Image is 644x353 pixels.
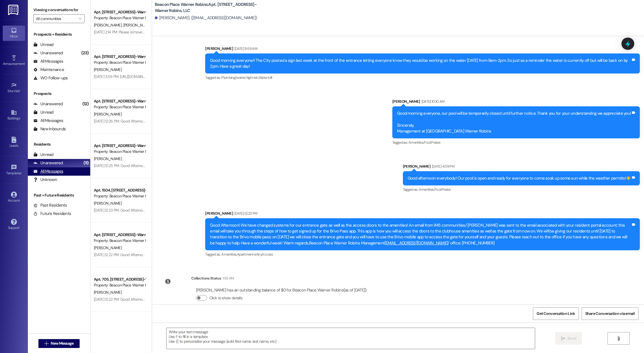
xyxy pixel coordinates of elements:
div: Apt. [STREET_ADDRESS]-Warner Robins, LLC [94,98,145,104]
input: All communities [36,14,76,23]
a: Site Visit • [3,80,25,95]
span: [PERSON_NAME] [94,245,122,250]
span: Access [262,252,273,257]
span: [PERSON_NAME] [123,23,151,28]
div: New Inbounds [33,126,66,132]
span: Share Conversation via email [585,311,635,317]
button: Share Conversation via email [582,307,638,320]
span: [PERSON_NAME] [94,290,122,295]
div: Apt. 705, [STREET_ADDRESS]-Warner Robins, LLC [94,276,145,282]
div: Apt. 1504, [STREET_ADDRESS]-Warner Robins, LLC [94,187,145,193]
img: ResiDesk Logo [8,5,19,15]
div: Property: Beacon Place Warner Robins [94,149,145,155]
button: New Message [38,339,80,348]
div: Unknown [33,177,57,183]
label: Click to show details [209,295,242,301]
span: Praise [442,187,451,192]
div: [DATE] 9:59 AM [233,46,257,52]
span: Amenities , [419,187,434,192]
i:  [79,16,82,21]
div: [PERSON_NAME] [392,99,640,106]
div: All Messages [33,118,63,124]
div: Tagged as: [392,138,640,146]
div: Unread [33,42,53,48]
div: [PERSON_NAME]. ([EMAIL_ADDRESS][DOMAIN_NAME]) [155,15,257,21]
span: • [25,61,26,65]
span: Plumbing/water , [221,75,245,80]
span: High risk , [246,75,259,80]
div: Unanswered [33,160,63,166]
a: [EMAIL_ADDRESS][DOMAIN_NAME] [385,240,448,246]
div: WO Follow-ups [33,75,68,81]
div: [DATE] 10:10 AM [420,99,445,104]
div: 1:55 AM [221,275,234,281]
span: • [21,170,22,174]
div: Property: Beacon Place Warner Robins [94,238,145,244]
span: Apartment entry , [237,252,262,257]
span: Amenities , [221,252,237,257]
div: (23) [80,49,90,57]
button: Get Conversation Link [533,307,579,320]
div: [DATE] 3:59 PM: [URL][DOMAIN_NAME] [94,74,156,79]
div: Apt. [STREET_ADDRESS]-Warner Robins, LLC [94,9,145,15]
div: (11) [82,159,90,167]
div: Unread [33,109,53,115]
div: Good afternoon everybody! Our pool is open and ready for everyone to come soak up some sun while ... [408,175,631,181]
span: Pool , [424,140,431,145]
div: Collections Status [191,275,221,281]
div: All Messages [33,168,63,174]
span: [PERSON_NAME] [94,67,122,72]
div: Property: Beacon Place Warner Robins [94,60,145,65]
div: Apt. [STREET_ADDRESS]-Warner Robins, LLC [94,232,145,238]
div: [PERSON_NAME] [205,46,640,53]
div: Unanswered [33,50,63,56]
a: Support [3,217,25,232]
div: Prospects [28,91,90,97]
span: New Message [51,340,74,346]
div: Past Residents [33,202,67,208]
div: Future Residents [33,211,71,217]
div: All Messages [33,58,63,64]
div: Good Afternoon! We have changed systems for our entrance gate as well as the access doors to the ... [210,222,631,246]
a: Inbox [3,26,25,41]
div: Good morning everyone, our pool will be temporarily closed until further notice. Thank you for yo... [397,111,631,134]
div: Prospects + Residents [28,31,90,37]
button: Send [555,332,582,345]
span: Pool , [434,187,442,192]
div: Property: Beacon Place Warner Robins [94,193,145,199]
span: • [20,88,21,92]
div: Unanswered [33,101,63,107]
span: Send [567,335,576,341]
i:  [44,341,48,346]
div: [DATE] 12:23 PM [233,210,257,216]
div: [PERSON_NAME] [205,210,640,218]
div: Property: Beacon Place Warner Robins [94,282,145,288]
div: Good morning everyone!! The City posted a sign last week at the front of the entrance letting eve... [210,58,631,70]
b: Beacon Place Warner Robins: Apt. [STREET_ADDRESS]-Warner Robins, LLC [155,2,266,14]
div: [PERSON_NAME] has an outstanding balance of $0 for Beacon Place Warner Robins (as of [DATE]) [196,287,367,293]
div: (12) [81,100,90,108]
span: [PERSON_NAME] [94,201,122,206]
span: [PERSON_NAME] [94,23,123,28]
i:  [561,336,565,341]
a: Templates • [3,163,25,178]
div: Residents [28,141,90,147]
i:  [616,336,621,341]
a: Leads [3,135,25,150]
div: Property: Beacon Place Warner Robins [94,104,145,110]
span: [PERSON_NAME] [94,156,122,161]
a: Buildings [3,108,25,123]
div: Tagged as: [403,185,640,193]
a: Account [3,190,25,205]
span: Water bill [258,75,272,80]
div: Tagged as: [205,250,640,258]
div: [DATE] 4:39 PM [430,163,454,169]
span: [PERSON_NAME] [94,112,122,117]
span: Get Conversation Link [537,311,575,317]
span: Amenities , [408,140,424,145]
div: Unread [33,152,53,158]
div: Apt. [STREET_ADDRESS]-Warner Robins, LLC [94,143,145,149]
div: [PERSON_NAME] [403,163,640,171]
div: [DATE] 2:14 PM: Please remove [PERSON_NAME] from the text messages [94,30,210,35]
div: Tagged as: [205,73,640,82]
